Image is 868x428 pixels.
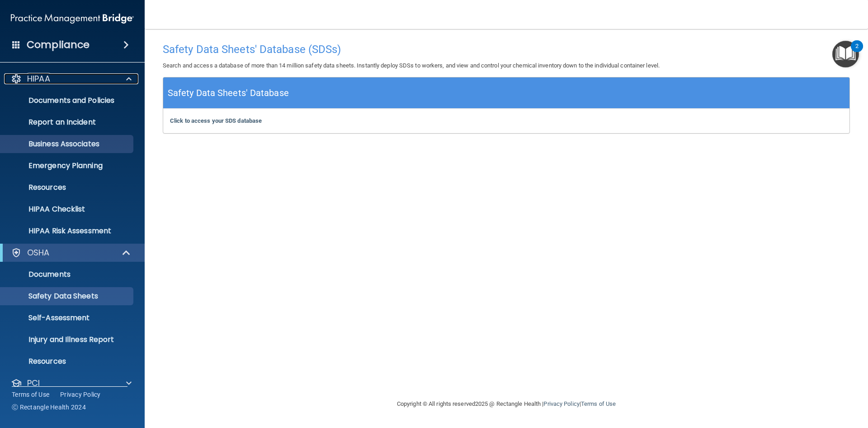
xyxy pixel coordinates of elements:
[11,10,134,28] img: PMB logo
[27,378,40,389] p: PCI
[60,390,101,399] a: Privacy Policy
[832,41,859,67] button: Open Resource Center, 2 new notifications
[27,38,90,51] h4: Compliance
[27,247,50,258] p: OSHA
[12,390,49,399] a: Terms of Use
[6,118,129,127] p: Report an Incident
[27,73,50,84] p: HIPAA
[341,390,671,418] div: Copyright © All rights reserved 2025 @ Rectangle Health | |
[6,335,129,344] p: Injury and Illness Report
[12,403,86,412] span: Ⓒ Rectangle Health 2024
[168,85,289,101] h5: Safety Data Sheets' Database
[6,205,129,214] p: HIPAA Checklist
[6,357,129,366] p: Resources
[6,161,129,170] p: Emergency Planning
[6,226,129,236] p: HIPAA Risk Assessment
[163,60,850,71] p: Search and access a database of more than 14 million safety data sheets. Instantly deploy SDSs to...
[855,46,859,58] div: 2
[6,292,129,301] p: Safety Data Sheets
[6,270,129,279] p: Documents
[581,400,616,407] a: Terms of Use
[11,247,131,258] a: OSHA
[6,183,129,192] p: Resources
[11,73,132,84] a: HIPAA
[163,43,850,55] h4: Safety Data Sheets' Database (SDSs)
[543,400,579,407] a: Privacy Policy
[6,96,129,105] p: Documents and Policies
[6,313,129,322] p: Self-Assessment
[11,378,132,389] a: PCI
[6,139,129,149] p: Business Associates
[170,117,262,124] a: Click to access your SDS database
